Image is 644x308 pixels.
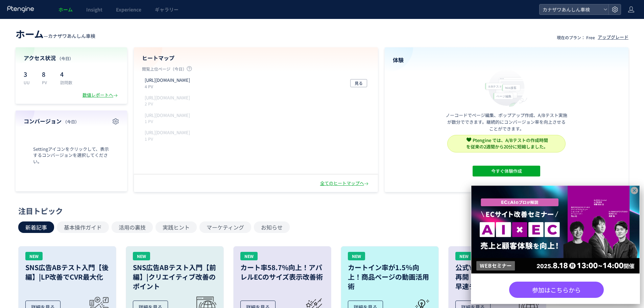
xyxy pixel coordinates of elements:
[24,54,119,62] h4: アクセス状況
[116,6,141,13] span: Experience
[42,69,52,79] p: 8
[142,66,370,74] p: 閲覧上位ページ（今日）
[57,55,73,61] span: （今日）
[466,137,548,150] span: Ptengine では、A/Bテストの作成時間 を従来の2週間から20分に短縮しました。
[145,112,190,119] p: https://kanazawa.safety-shaken.jp/price/
[348,252,365,260] div: NEW
[16,27,44,41] span: ホーム
[63,119,79,124] span: （今日）
[145,84,193,89] p: 4 PV
[25,263,109,282] h3: SNS広告ABテスト入門【後編】|LP改善でCVR最大化
[350,79,367,87] button: 見る
[145,118,193,124] p: 1 PV
[240,252,258,260] div: NEW
[482,68,531,108] img: home_experience_onbo_jp-C5-EgdA0.svg
[133,263,217,291] h3: SNS広告ABテスト入門【前編】|クリエイティブ改善のポイント
[145,95,190,101] p: https://kanazawa.safety-shaken.jp/flow/
[133,252,150,260] div: NEW
[254,221,290,233] button: お知らせ
[473,166,540,176] button: 今すぐ体験作成
[24,146,119,165] span: Settingアイコンをクリックして、表示するコンバージョンを選択してください。
[42,79,52,85] p: PV
[145,129,190,136] p: https://kanazawa.safety-shaken.jp/staff/
[491,166,522,176] span: 今すぐ体験作成
[18,206,622,216] div: 注目トピック
[355,79,363,87] span: 見る
[557,34,595,40] p: 現在のプラン： Free
[16,27,95,41] div: —
[58,6,73,13] span: ホーム
[60,79,72,85] p: 訪問数
[541,4,601,15] span: カナザワあんしん車検
[112,221,153,233] button: 活用の裏技
[393,56,621,64] h4: 体験
[57,221,109,233] button: 基本操作ガイド
[156,221,197,233] button: 実践ヒント
[598,34,628,41] div: アップグレード
[48,32,95,39] span: カナザワあんしん車検
[320,180,370,187] div: 全てのヒートマップへ
[142,54,370,62] h4: ヒートマップ
[240,263,324,282] h3: カート率58.7%向上！アパレルECのサイズ表示改善術
[86,6,102,13] span: Insight
[24,117,119,125] h4: コンバージョン
[60,69,72,79] p: 4
[455,252,473,260] div: NEW
[145,77,190,84] p: https://kanazawa.safety-shaken.jp/
[24,69,34,79] p: 3
[145,101,193,106] p: 2 PV
[467,137,471,142] img: svg+xml,%3c
[18,221,54,233] button: 新着記事
[24,79,34,85] p: UU
[199,221,251,233] button: マーケティング
[25,252,43,260] div: NEW
[145,136,193,142] p: 1 PV
[446,112,567,132] p: ノーコードでページ編集、ポップアップ作成、A/Bテスト実施が数分でできます。継続的にコンバージョン率を向上させることができます。
[155,6,178,13] span: ギャラリー
[82,92,119,98] div: 数値レポートへ
[348,263,432,291] h3: カートイン率が1.5％向上！商品ページの動画活用術
[455,263,539,291] h3: 公式Youtobeチャネル 再開！実践ガイドの動画を 早速チェック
